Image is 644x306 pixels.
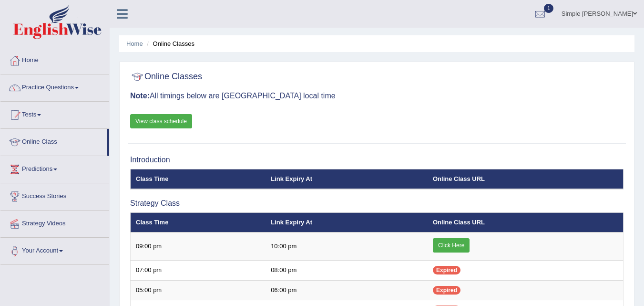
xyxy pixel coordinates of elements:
li: Online Classes [144,39,194,48]
a: Home [126,40,143,47]
a: Success Stories [0,183,109,207]
td: 09:00 pm [131,232,266,261]
a: Home [0,47,109,71]
th: Link Expiry At [266,212,428,232]
td: 08:00 pm [266,261,428,281]
th: Link Expiry At [266,169,428,189]
a: Predictions [0,156,109,180]
h3: Strategy Class [130,199,624,208]
td: 10:00 pm [266,232,428,261]
a: View class schedule [130,114,192,128]
td: 06:00 pm [266,280,428,300]
h3: Introduction [130,156,624,164]
td: 07:00 pm [131,261,266,281]
b: Note: [130,92,150,100]
span: 1 [544,4,553,13]
a: Click Here [433,238,470,253]
a: Tests [0,102,109,126]
td: 05:00 pm [131,280,266,300]
a: Strategy Videos [0,211,109,234]
a: Your Account [0,238,109,262]
a: Online Class [0,129,107,153]
span: Expired [433,286,460,295]
h2: Online Classes [130,70,202,84]
th: Class Time [131,169,266,189]
th: Online Class URL [428,212,624,232]
span: Expired [433,266,460,274]
th: Online Class URL [428,169,624,189]
th: Class Time [131,212,266,232]
h3: All timings below are [GEOGRAPHIC_DATA] local time [130,92,624,100]
a: Practice Questions [0,74,109,98]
